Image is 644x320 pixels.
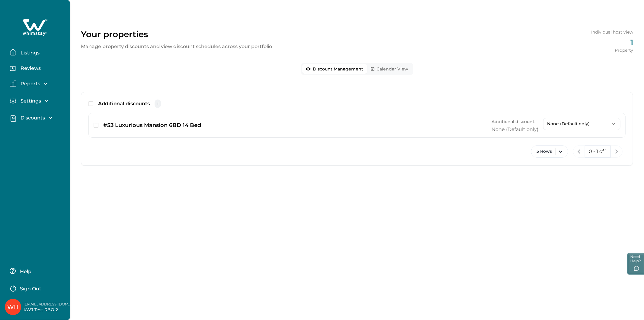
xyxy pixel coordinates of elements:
div: Whimstay Host [7,300,19,314]
p: Reports [19,81,40,87]
p: None (Default only) [547,121,609,126]
button: Calendar View [367,64,412,74]
p: Listings [19,50,40,56]
p: KWJ Test RBO 2 [24,307,72,313]
button: checkbox [94,123,98,128]
p: Manage property discounts and view discount schedules across your portfolio [81,43,272,50]
p: Property [591,47,633,53]
p: Additional discounts [98,100,150,107]
p: Individual host view [591,29,633,35]
button: next page [610,145,623,158]
p: [EMAIL_ADDRESS][DOMAIN_NAME] [24,301,72,307]
button: Reports [10,80,65,87]
p: Sign Out [20,286,41,292]
button: None (Default only) [543,118,620,130]
button: Reviews [10,63,65,75]
button: previous page [573,145,585,158]
span: Additional discount: [492,119,535,124]
p: Settings [19,98,41,104]
button: 0 - 1 of 1 [585,145,611,158]
button: Discounts [10,115,65,122]
button: 5 Rows [531,145,568,158]
p: #53 Luxurious Mansion 6BD 14 Bed [103,121,201,129]
p: Discounts [19,115,45,121]
button: Listings [10,46,65,58]
p: 1 [591,38,633,47]
button: Settings [10,97,65,104]
button: Discount Management [302,64,367,74]
p: Help [18,269,31,275]
p: Your properties [81,29,272,39]
button: Help [10,265,63,277]
p: Reviews [19,65,41,71]
p: None (Default only) [492,126,538,132]
p: 0 - 1 of 1 [589,149,607,155]
button: Sign Out [10,282,63,294]
span: 1 [155,100,161,108]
